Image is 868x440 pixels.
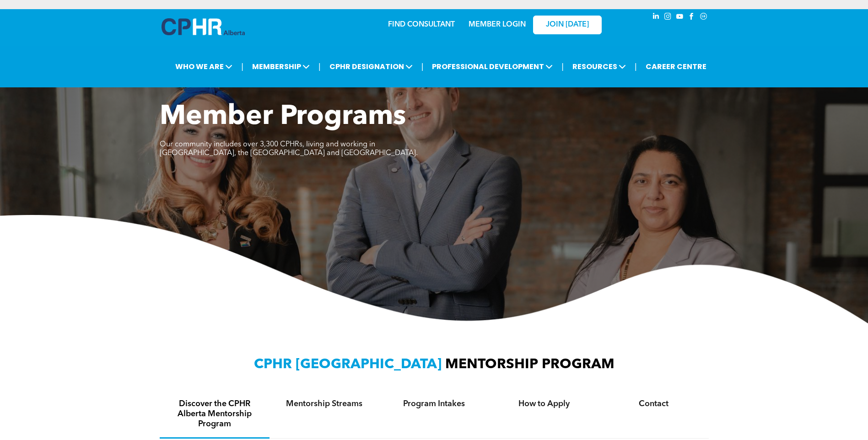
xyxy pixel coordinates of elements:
li: | [241,57,243,76]
span: MENTORSHIP PROGRAM [445,358,615,371]
img: A blue and white logo for cp alberta [162,18,245,35]
span: CPHR [GEOGRAPHIC_DATA] [254,358,442,371]
li: | [635,57,637,76]
h4: Mentorship Streams [278,399,371,409]
li: | [561,57,564,76]
a: facebook [687,11,697,24]
span: MEMBERSHIP [249,58,313,75]
a: CAREER CENTRE [643,58,709,75]
li: | [421,57,424,76]
span: Member Programs [160,103,406,131]
span: PROFESSIONAL DEVELOPMENT [429,58,555,75]
a: FIND CONSULTANT [388,21,455,28]
h4: Contact [607,399,701,409]
a: linkedin [651,11,661,24]
a: instagram [663,11,673,24]
span: WHO WE ARE [173,58,235,75]
span: JOIN [DATE] [546,21,589,29]
a: youtube [675,11,685,24]
li: | [318,57,321,76]
h4: Discover the CPHR Alberta Mentorship Program [168,399,261,429]
span: RESOURCES [570,58,629,75]
a: MEMBER LOGIN [469,21,526,28]
span: Our community includes over 3,300 CPHRs, living and working in [GEOGRAPHIC_DATA], the [GEOGRAPHIC... [160,141,418,157]
a: Social network [699,11,709,24]
a: JOIN [DATE] [533,16,602,34]
h4: Program Intakes [388,399,481,409]
h4: How to Apply [497,399,591,409]
span: CPHR DESIGNATION [327,58,415,75]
